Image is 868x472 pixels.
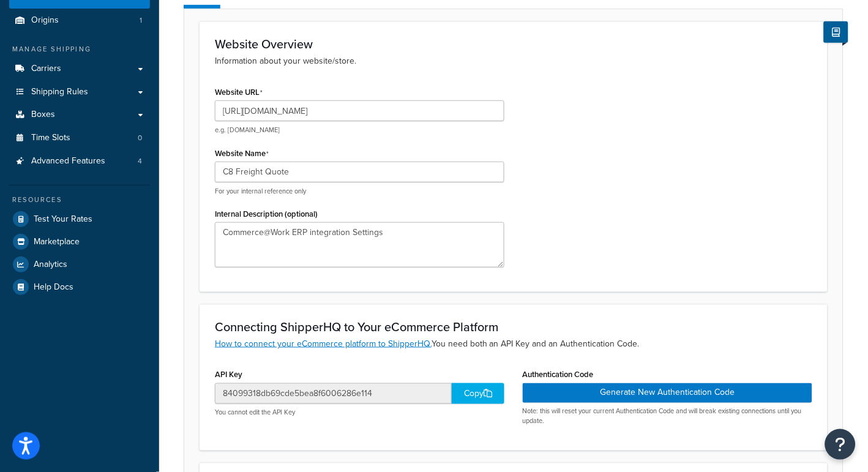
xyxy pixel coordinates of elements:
[824,21,848,43] button: Show Help Docs
[215,187,504,196] p: For your internal reference only
[215,149,269,159] label: Website Name
[9,150,150,173] li: Advanced Features
[31,133,70,143] span: Time Slots
[215,370,242,380] label: API Key
[215,337,432,350] a: How to connect your eCommerce platform to ShipperHQ.
[9,58,150,80] a: Carriers
[140,15,142,26] span: 1
[9,44,150,54] div: Manage Shipping
[31,110,55,120] span: Boxes
[9,9,150,32] a: Origins1
[9,253,150,275] a: Analytics
[523,370,594,380] label: Authentication Code
[215,125,504,135] p: e.g. [DOMAIN_NAME]
[9,127,150,149] a: Time Slots0
[9,81,150,103] a: Shipping Rules
[215,337,812,351] p: You need both an API Key and an Authentication Code.
[31,15,59,26] span: Origins
[34,282,73,293] span: Help Docs
[215,408,504,418] p: You cannot edit the API Key
[215,320,812,334] h3: Connecting ShipperHQ to Your eCommerce Platform
[523,383,812,403] button: Generate New Authentication Code
[523,407,812,426] p: Note: this will reset your current Authentication Code and will break existing connections until ...
[215,54,812,68] p: Information about your website/store.
[9,150,150,173] a: Advanced Features4
[138,133,142,143] span: 0
[34,237,80,247] span: Marketplace
[452,383,504,404] div: Copy
[31,64,61,74] span: Carriers
[9,103,150,126] a: Boxes
[34,260,67,270] span: Analytics
[9,127,150,149] li: Time Slots
[9,276,150,298] a: Help Docs
[31,87,88,97] span: Shipping Rules
[31,156,105,167] span: Advanced Features
[34,214,92,225] span: Test Your Rates
[215,222,504,268] textarea: Commerce@Work ERP integration Settings
[215,37,812,51] h3: Website Overview
[9,195,150,205] div: Resources
[215,209,318,219] label: Internal Description (optional)
[825,429,856,460] button: Open Resource Center
[9,231,150,253] a: Marketplace
[9,9,150,32] li: Origins
[215,88,263,97] label: Website URL
[138,156,142,167] span: 4
[9,208,150,230] a: Test Your Rates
